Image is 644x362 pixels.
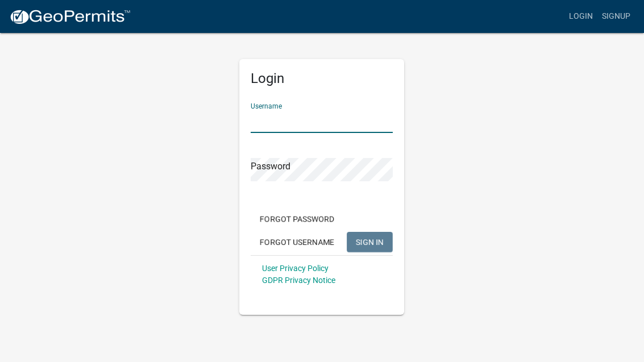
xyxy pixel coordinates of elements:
a: User Privacy Policy [262,264,329,273]
button: Forgot Username [251,232,343,252]
button: SIGN IN [347,232,393,252]
a: Signup [597,6,635,27]
a: Login [564,6,597,27]
h5: Login [251,70,393,87]
span: SIGN IN [356,237,384,246]
button: Forgot Password [251,209,343,229]
a: GDPR Privacy Notice [262,276,335,285]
